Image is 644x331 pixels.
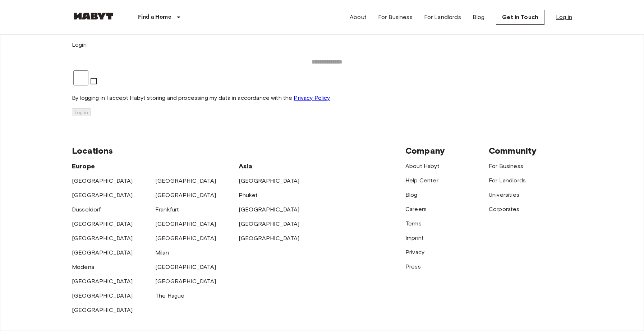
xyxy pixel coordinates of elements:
a: [GEOGRAPHIC_DATA] [72,220,133,227]
a: [GEOGRAPHIC_DATA] [239,206,300,213]
a: [GEOGRAPHIC_DATA] [239,235,300,242]
a: [GEOGRAPHIC_DATA] [155,264,216,270]
a: About [350,13,367,22]
a: Corporates [489,206,520,213]
span: Asia [239,162,253,170]
a: [GEOGRAPHIC_DATA] [72,278,133,285]
p: Login [72,41,572,49]
span: Locations [72,145,113,156]
a: [GEOGRAPHIC_DATA] [239,220,300,227]
a: [GEOGRAPHIC_DATA] [239,177,300,184]
a: Get in Touch [496,10,544,25]
a: [GEOGRAPHIC_DATA] [155,235,216,242]
a: [GEOGRAPHIC_DATA] [155,192,216,199]
a: Privacy [405,249,424,256]
a: Dusseldorf [72,206,101,213]
a: Help Center [405,177,438,184]
span: Community [489,145,537,156]
input: By logging in I accept Habyt storing and processing my data in accordance with the Privacy Policy [73,70,88,85]
a: For Landlords [424,13,461,22]
img: Habyt [72,13,115,20]
a: Phuket [239,192,258,199]
span: Company [405,145,445,156]
p: By logging in I accept Habyt storing and processing my data in accordance with the [72,94,572,102]
a: For Business [489,163,523,169]
a: Blog [473,13,485,22]
a: Universities [489,191,519,198]
a: [GEOGRAPHIC_DATA] [155,177,216,184]
a: Milan [155,249,169,256]
span: Europe [72,162,95,170]
a: [GEOGRAPHIC_DATA] [155,220,216,227]
a: About Habyt [405,163,440,169]
a: For Landlords [489,177,526,184]
a: Blog [405,191,418,198]
a: For Business [378,13,413,22]
a: [GEOGRAPHIC_DATA] [155,278,216,285]
a: [GEOGRAPHIC_DATA] [72,235,133,242]
a: Imprint [405,234,424,241]
a: Log in [556,13,572,22]
a: Terms [405,220,422,227]
a: [GEOGRAPHIC_DATA] [72,307,133,313]
a: Modena [72,264,94,270]
button: Log in [72,108,91,116]
p: Find a Home [138,13,171,22]
a: Frankfurt [155,206,179,213]
a: The Hague [155,292,184,299]
a: [GEOGRAPHIC_DATA] [72,292,133,299]
a: [GEOGRAPHIC_DATA] [72,192,133,199]
a: [GEOGRAPHIC_DATA] [72,177,133,184]
a: Privacy Policy [294,94,330,101]
a: [GEOGRAPHIC_DATA] [72,249,133,256]
a: Careers [405,206,427,213]
a: Press [405,263,421,270]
